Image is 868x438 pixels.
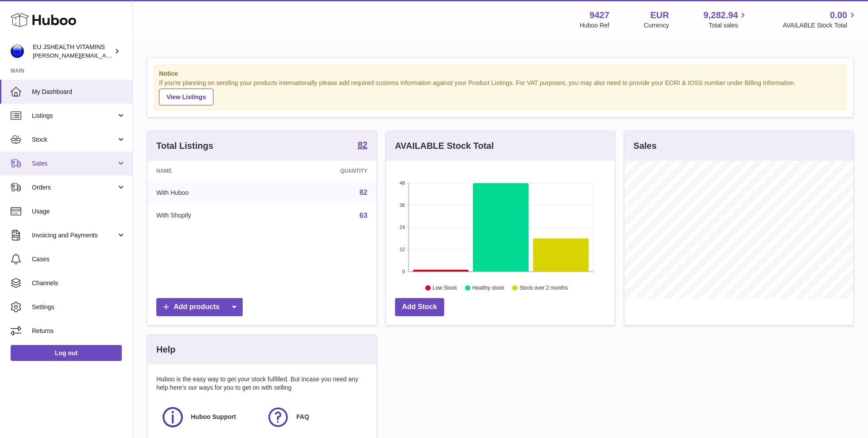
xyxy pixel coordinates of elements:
[399,202,405,208] text: 36
[147,161,271,181] th: Name
[147,181,271,204] td: With Huboo
[159,70,842,78] strong: Notice
[395,298,444,316] a: Add Stock
[399,180,405,186] text: 48
[32,112,116,120] span: Listings
[271,161,376,181] th: Quantity
[156,298,243,316] a: Add products
[147,204,271,227] td: With Shopify
[360,189,368,196] a: 82
[32,207,126,216] span: Usage
[402,269,405,274] text: 0
[296,413,309,421] span: FAQ
[580,21,609,30] div: Huboo Ref
[266,405,363,429] a: FAQ
[32,327,126,335] span: Returns
[399,225,405,230] text: 24
[159,79,842,105] div: If you're planning on sending your products internationally please add required customs informati...
[704,9,738,21] span: 9,282.94
[357,140,367,149] strong: 82
[704,9,748,30] a: 9,282.94 Total sales
[830,9,847,21] span: 0.00
[360,212,368,219] a: 63
[33,43,112,60] div: EU JSHEALTH VITAMINS
[589,9,609,21] strong: 9427
[783,21,857,30] span: AVAILABLE Stock Total
[644,21,669,30] div: Currency
[32,183,116,192] span: Orders
[156,375,368,392] p: Huboo is the easy way to get your stock fulfilled. But incase you need any help here's our ways f...
[11,345,122,361] a: Log out
[32,303,126,311] span: Settings
[156,140,213,152] h3: Total Listings
[650,9,669,21] strong: EUR
[159,89,213,105] a: View Listings
[32,159,116,168] span: Sales
[395,140,494,152] h3: AVAILABLE Stock Total
[32,231,116,240] span: Invoicing and Payments
[783,9,857,30] a: 0.00 AVAILABLE Stock Total
[633,140,656,152] h3: Sales
[191,413,236,421] span: Huboo Support
[433,285,457,291] text: Low Stock
[709,21,748,30] span: Total sales
[156,344,175,356] h3: Help
[32,88,126,96] span: My Dashboard
[32,279,126,287] span: Channels
[33,52,178,59] span: [PERSON_NAME][EMAIL_ADDRESS][DOMAIN_NAME]
[472,285,504,291] text: Healthy stock
[399,247,405,252] text: 12
[32,255,126,264] span: Cases
[32,136,116,144] span: Stock
[519,285,568,291] text: Stock over 2 months
[11,45,24,58] img: laura@jessicasepel.com
[161,405,257,429] a: Huboo Support
[357,140,367,151] a: 82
